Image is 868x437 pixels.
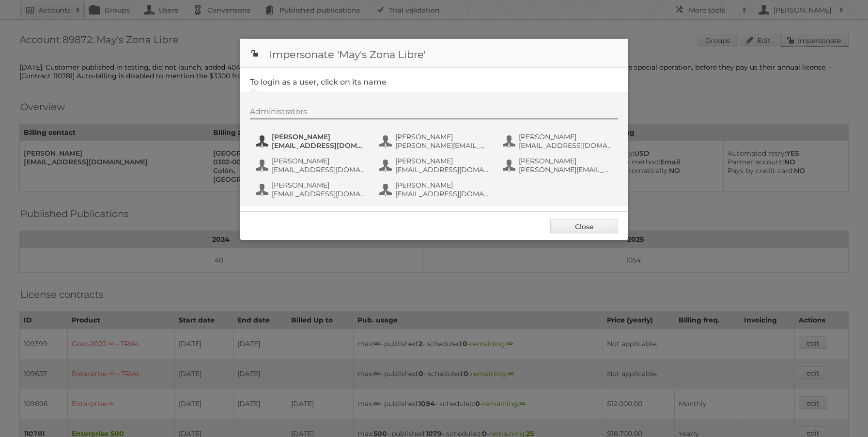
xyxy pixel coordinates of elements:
[502,156,616,175] button: [PERSON_NAME] [PERSON_NAME][EMAIL_ADDRESS][DOMAIN_NAME]
[519,157,613,165] span: [PERSON_NAME]
[395,132,489,141] span: [PERSON_NAME]
[240,39,628,68] h1: Impersonate 'May's Zona Libre'
[272,165,366,174] span: [EMAIL_ADDRESS][DOMAIN_NAME]
[378,131,492,151] button: [PERSON_NAME] [PERSON_NAME][EMAIL_ADDRESS][DOMAIN_NAME]
[519,132,613,141] span: [PERSON_NAME]
[255,180,369,199] button: [PERSON_NAME] [EMAIL_ADDRESS][DOMAIN_NAME]
[395,181,489,189] span: [PERSON_NAME]
[255,156,369,175] button: [PERSON_NAME] [EMAIL_ADDRESS][DOMAIN_NAME]
[395,165,489,174] span: [EMAIL_ADDRESS][DOMAIN_NAME]
[272,181,366,189] span: [PERSON_NAME]
[272,141,366,150] span: [EMAIL_ADDRESS][DOMAIN_NAME]
[255,131,369,151] button: [PERSON_NAME] [EMAIL_ADDRESS][DOMAIN_NAME]
[519,165,613,174] span: [PERSON_NAME][EMAIL_ADDRESS][DOMAIN_NAME]
[272,132,366,141] span: [PERSON_NAME]
[502,131,616,151] button: [PERSON_NAME] [EMAIL_ADDRESS][DOMAIN_NAME]
[519,141,613,150] span: [EMAIL_ADDRESS][DOMAIN_NAME]
[272,157,366,165] span: [PERSON_NAME]
[550,219,618,233] a: Close
[272,189,366,198] span: [EMAIL_ADDRESS][DOMAIN_NAME]
[250,107,618,119] div: Administrators
[378,156,492,175] button: [PERSON_NAME] [EMAIL_ADDRESS][DOMAIN_NAME]
[395,189,489,198] span: [EMAIL_ADDRESS][DOMAIN_NAME]
[378,180,492,199] button: [PERSON_NAME] [EMAIL_ADDRESS][DOMAIN_NAME]
[250,77,387,87] legend: To login as a user, click on its name
[395,141,489,150] span: [PERSON_NAME][EMAIL_ADDRESS][DOMAIN_NAME]
[395,157,489,165] span: [PERSON_NAME]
